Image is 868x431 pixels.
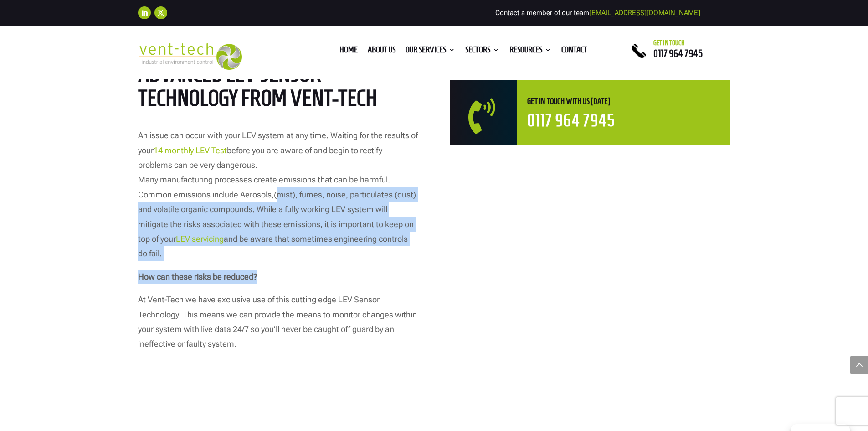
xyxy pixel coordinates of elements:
h2: Advanced LEV Sensor technology from Vent-tech [138,62,418,114]
a: 14 monthly LEV Test [154,145,227,155]
a: 0117 964 7945 [653,48,703,59]
a: Contact [561,47,587,57]
a: 0117 964 7945 [527,111,615,130]
a: Resources [509,47,551,57]
span:  [468,99,520,134]
a: LEV servicing [176,234,224,244]
span: Get in touch with us [DATE] [527,97,610,106]
span: Get in touch [653,39,685,47]
a: Follow on X [154,6,167,19]
strong: How can these risks be reduced? [138,272,257,281]
a: About us [368,47,395,57]
a: Follow on LinkedIn [138,6,151,19]
a: Sectors [465,47,499,57]
img: 2023-09-27T08_35_16.549ZVENT-TECH---Clear-background [138,43,242,70]
p: An issue can occur with your LEV system at any time. Waiting for the results of your before you a... [138,128,418,270]
a: Home [339,47,358,57]
span: Contact a member of our team [495,9,700,17]
a: Our Services [406,47,455,57]
a: [EMAIL_ADDRESS][DOMAIN_NAME] [589,9,700,17]
p: At Vent-Tech we have exclusive use of this cutting edge LEV Sensor Technology. This means we can ... [138,292,418,360]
